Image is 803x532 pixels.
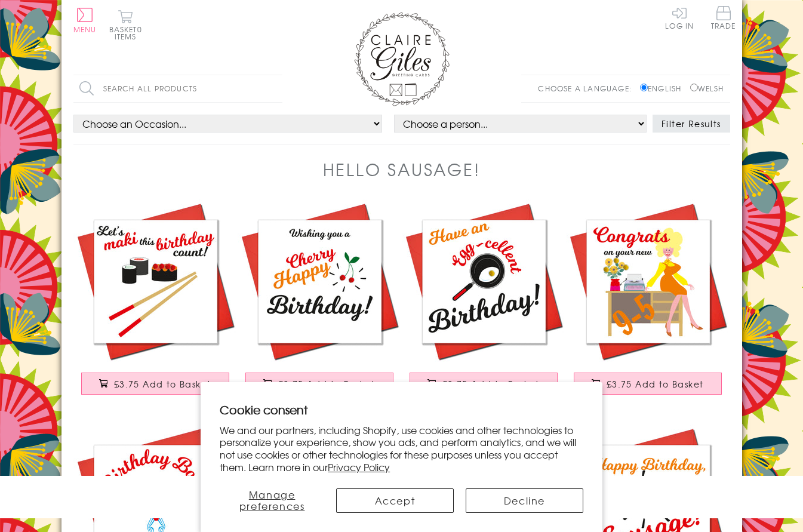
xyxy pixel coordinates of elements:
[442,378,540,390] span: £3.75 Add to Basket
[245,373,393,395] button: £3.75 Add to Basket
[238,199,402,407] a: Birthday Card, Cherry Happy Birthday, Embellished with colourful pompoms £3.75 Add to Basket
[574,373,722,395] button: £3.75 Add to Basket
[653,115,730,133] button: Filter Results
[278,378,376,390] span: £3.75 Add to Basket
[114,378,211,390] span: £3.75 Add to Basket
[220,424,583,473] p: We and our partners, including Shopify, use cookies and other technologies to personalize your ex...
[220,401,583,418] h2: Cookie consent
[73,199,238,364] img: Birthday Card, Maki This Birthday Count, Sushi Embellished with colourful pompoms
[402,199,566,407] a: Birthday Card, Have an Egg-cellent Day, Embellished with colourful pompoms £3.75 Add to Basket
[73,115,382,133] select: option option
[690,83,724,94] label: Welsh
[336,488,454,513] button: Accept
[115,24,142,42] span: 0 items
[109,10,142,40] button: Basket0 items
[328,460,390,474] a: Privacy Policy
[566,199,730,364] img: New Job Congratulations Card, 9-5 Dolly, Embellished with colourful pompoms
[81,373,229,395] button: £3.75 Add to Basket
[270,75,282,102] input: Search
[220,488,324,513] button: Manage preferences
[239,487,305,513] span: Manage preferences
[711,6,736,29] span: Trade
[538,83,638,94] p: Choose a language:
[607,378,704,390] span: £3.75 Add to Basket
[354,12,450,106] img: Claire Giles Greetings Cards
[665,6,694,29] a: Log In
[73,75,282,102] input: Search all products
[323,157,481,182] h1: Hello Sausage!
[73,199,238,407] a: Birthday Card, Maki This Birthday Count, Sushi Embellished with colourful pompoms £3.75 Add to Ba...
[566,199,730,407] a: New Job Congratulations Card, 9-5 Dolly, Embellished with colourful pompoms £3.75 Add to Basket
[73,24,97,35] span: Menu
[410,373,558,395] button: £3.75 Add to Basket
[640,83,687,94] label: English
[73,8,97,33] button: Menu
[402,199,566,364] img: Birthday Card, Have an Egg-cellent Day, Embellished with colourful pompoms
[640,84,648,91] input: English
[466,488,583,513] button: Decline
[690,84,698,91] input: Welsh
[238,199,402,364] img: Birthday Card, Cherry Happy Birthday, Embellished with colourful pompoms
[711,6,736,32] a: Trade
